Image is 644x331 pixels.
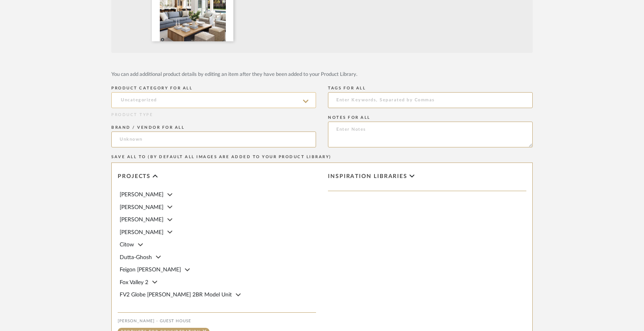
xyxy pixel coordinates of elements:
div: PRODUCT TYPE [111,112,316,118]
label: TAGS FOR ALL [328,86,366,91]
span: Inspiration libraries [328,173,407,180]
label: NOTES FOR ALL [328,115,370,120]
span: Citow [120,242,134,248]
label: PRODUCT CATEGORY FOR ALL [111,86,192,91]
label: BRAND / VENDOR FOR ALL [111,125,184,130]
div: You can add additional product details by editing an item after they have been added to your Prod... [111,71,533,79]
span: Projects [118,173,151,180]
input: Unknown [111,132,316,147]
span: Dutta-Ghosh [120,255,152,260]
div: [PERSON_NAME] - Guest House [118,319,316,323]
span: FV2 Globe [PERSON_NAME] 2BR Model Unit [120,292,232,298]
input: Uncategorized [111,92,316,108]
span: [PERSON_NAME] [120,205,163,210]
input: Enter Keywords, Separated by Commas [328,92,533,108]
span: [PERSON_NAME] [120,217,163,223]
span: [PERSON_NAME] [120,230,163,235]
span: [PERSON_NAME] [120,192,163,197]
span: Fox Valley 2 [120,280,148,285]
label: SAVE ALL TO (BY DEFAULT ALL IMAGES ARE ADDED TO YOUR PRODUCT LIBRARY) [111,155,332,159]
span: Feigon [PERSON_NAME] [120,267,181,273]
